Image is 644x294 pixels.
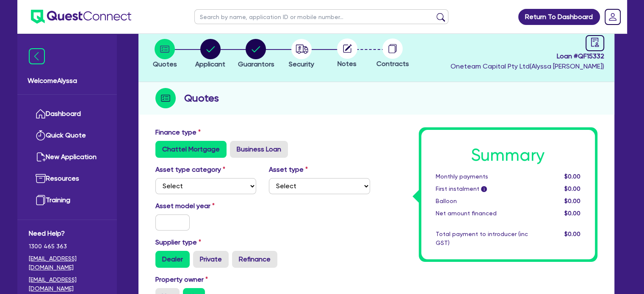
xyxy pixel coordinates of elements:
[518,9,600,25] a: Return To Dashboard
[451,51,604,61] span: Loan # QF15332
[269,165,308,175] label: Asset type
[586,35,604,51] a: audit
[29,242,105,251] span: 1300 465 363
[155,141,227,158] label: Chattel Mortgage
[238,60,274,68] span: Guarantors
[29,254,105,272] a: [EMAIL_ADDRESS][DOMAIN_NAME]
[153,60,177,68] span: Quotes
[564,185,580,192] span: $0.00
[29,228,105,239] span: Need Help?
[429,197,534,206] div: Balloon
[194,9,448,24] input: Search by name, application ID or mobile number...
[155,251,190,268] label: Dealer
[195,38,226,70] button: Applicant
[237,38,274,70] button: Guarantors
[29,146,105,168] a: New Application
[193,251,229,268] label: Private
[564,198,580,204] span: $0.00
[376,60,409,68] span: Contracts
[451,62,604,70] span: Oneteam Capital Pty Ltd ( Alyssa [PERSON_NAME] )
[149,201,263,211] label: Asset model year
[155,275,208,285] label: Property owner
[29,48,45,64] img: icon-menu-close
[232,251,277,268] label: Refinance
[429,172,534,181] div: Monthly payments
[564,173,580,180] span: $0.00
[31,10,131,24] img: quest-connect-logo-blue
[429,209,534,218] div: Net amount financed
[36,173,46,184] img: resources
[29,125,105,146] a: Quick Quote
[29,275,105,293] a: [EMAIL_ADDRESS][DOMAIN_NAME]
[29,190,105,211] a: Training
[288,38,315,70] button: Security
[429,230,534,247] div: Total payment to introducer (inc GST)
[564,231,580,237] span: $0.00
[155,88,176,108] img: step-icon
[155,127,201,137] label: Finance type
[436,145,580,165] h1: Summary
[602,6,624,28] a: Dropdown toggle
[155,165,225,175] label: Asset type category
[36,130,46,140] img: quick-quote
[230,141,288,158] label: Business Loan
[28,76,107,86] span: Welcome Alyssa
[195,60,225,68] span: Applicant
[564,210,580,217] span: $0.00
[36,195,46,205] img: training
[29,103,105,125] a: Dashboard
[429,184,534,193] div: First instalment
[481,186,487,192] span: i
[184,91,219,106] h2: Quotes
[29,168,105,190] a: Resources
[155,237,201,247] label: Supplier type
[289,60,314,68] span: Security
[36,152,46,162] img: new-application
[590,38,600,47] span: audit
[152,38,177,70] button: Quotes
[337,60,357,68] span: Notes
